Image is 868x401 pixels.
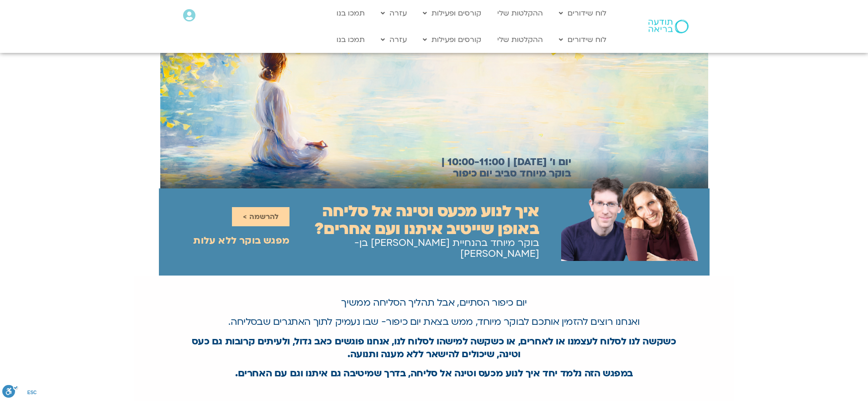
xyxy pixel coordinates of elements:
[376,31,411,48] a: עזרה
[648,20,689,33] img: תודעה בריאה
[289,203,539,238] h2: איך לנוע מכעס וטינה אל סליחה באופן שייטיב איתנו ועם אחרים?
[418,5,486,22] a: קורסים ופעילות
[188,297,680,309] p: יום כיפור הסתיים, אבל תהליך הסליחה ממשיך
[188,316,680,328] p: ואנחנו רוצים להזמין אותכם לבוקר מיוחד, ממש בצאת יום כיפור- שבו נעמיק לתוך האתגרים שבסליחה.
[232,207,289,226] a: להרשמה >
[332,5,369,22] a: תמכו בנו
[192,335,676,361] strong: כשקשה לנו לסלוח לעצמנו או לאחרים, או כשקשה למישהו לסלוח לנו, אנחנו פוגשים כאב גדול, ולעיתים קרובו...
[554,5,611,22] a: לוח שידורים
[493,31,547,48] a: ההקלטות שלי
[193,235,289,246] h2: מפגש בוקר ללא עלות
[243,213,279,221] span: להרשמה >
[554,31,611,48] a: לוח שידורים
[289,238,539,260] h2: בוקר מיוחד בהנחיית [PERSON_NAME] בן-[PERSON_NAME]
[376,5,411,22] a: עזרה
[427,156,571,179] h2: יום ו׳ [DATE] | 10:00-11:00 | בוקר מיוחד סביב יום כיפור
[418,31,486,48] a: קורסים ופעילות
[235,367,633,380] b: במפגש הזה נלמד יחד איך לנוע מכעס וטינה אל סליחה, בדרך שמיטיבה גם איתנו וגם עם האחרים.
[332,31,369,48] a: תמכו בנו
[493,5,547,22] a: ההקלטות שלי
